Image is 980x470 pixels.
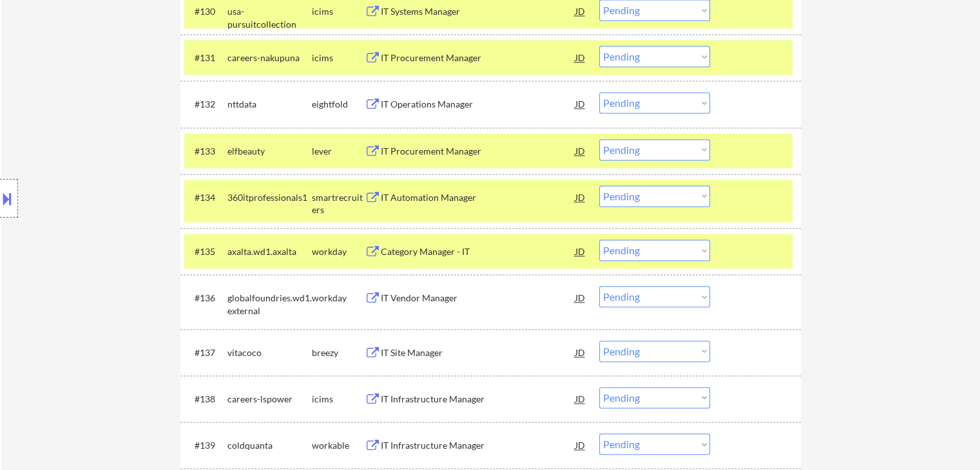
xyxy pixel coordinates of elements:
div: IT Procurement Manager [381,145,575,158]
div: icims [312,52,365,64]
div: #137 [195,346,217,359]
div: IT Infrastructure Manager [381,439,575,452]
div: IT Vendor Manager [381,292,575,305]
div: JD [574,341,587,364]
div: IT Systems Manager [381,5,575,18]
div: coldquanta [227,439,312,452]
div: #139 [195,439,217,452]
div: JD [574,92,587,115]
div: smartrecruiters [312,191,365,216]
div: lever [312,145,365,158]
div: JD [574,433,587,456]
div: JD [574,139,587,162]
div: icims [312,393,365,406]
div: workable [312,439,365,452]
div: JD [574,46,587,69]
div: careers-lspower [227,393,312,406]
div: IT Operations Manager [381,98,575,111]
div: IT Site Manager [381,346,575,359]
div: careers-nakupuna [227,52,312,64]
div: elfbeauty [227,145,312,158]
div: #131 [195,52,217,64]
div: JD [574,387,587,410]
div: Category Manager - IT [381,245,575,258]
div: icims [312,5,365,18]
div: #138 [195,393,217,406]
div: axalta.wd1.axalta [227,245,312,258]
div: JD [574,286,587,309]
div: IT Automation Manager [381,191,575,204]
div: JD [574,240,587,263]
div: usa-pursuitcollection [227,5,312,30]
div: workday [312,292,365,305]
div: nttdata [227,98,312,111]
div: vitacoco [227,346,312,359]
div: workday [312,245,365,258]
div: IT Procurement Manager [381,52,575,64]
div: breezy [312,346,365,359]
div: #130 [195,5,217,18]
div: eightfold [312,98,365,111]
div: IT Infrastructure Manager [381,393,575,406]
div: JD [574,185,587,209]
div: globalfoundries.wd1.external [227,292,312,317]
div: 360itprofessionals1 [227,191,312,204]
